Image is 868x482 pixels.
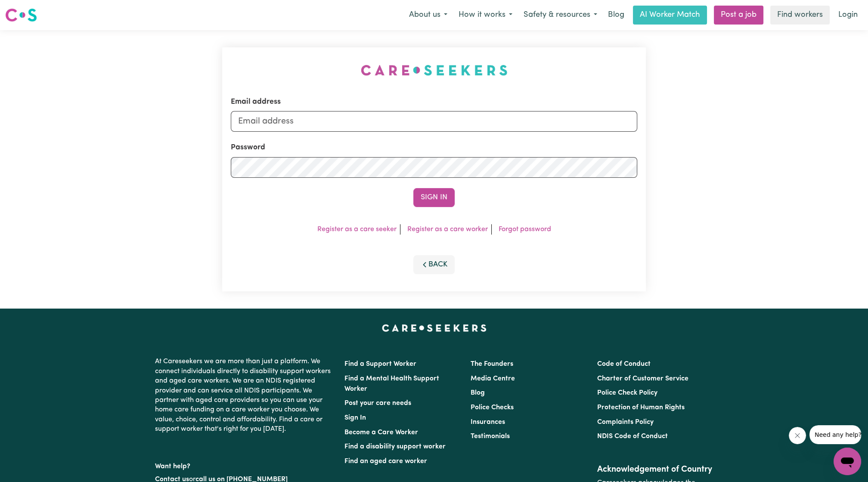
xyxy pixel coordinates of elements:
button: About us [403,6,453,24]
a: Find a Support Worker [344,361,416,368]
a: Forgot password [499,226,551,233]
button: Safety & resources [518,6,603,24]
a: Media Centre [471,375,515,382]
a: Login [833,6,863,25]
a: Register as a care worker [407,226,488,233]
a: Testimonials [471,433,510,440]
a: NDIS Code of Conduct [597,433,668,440]
iframe: Close message [789,427,806,444]
a: The Founders [471,361,513,368]
a: Code of Conduct [597,361,651,368]
a: Careseekers logo [5,5,37,25]
a: Complaints Policy [597,419,654,426]
p: At Careseekers we are more than just a platform. We connect individuals directly to disability su... [155,353,334,437]
a: Insurances [471,419,505,426]
a: Protection of Human Rights [597,404,685,411]
h2: Acknowledgement of Country [597,464,713,475]
iframe: Message from company [809,425,861,444]
a: Post a job [714,6,763,25]
a: Police Check Policy [597,389,657,396]
button: Back [413,255,455,274]
a: Blog [603,6,629,25]
a: Blog [471,389,485,396]
a: Police Checks [471,404,514,411]
a: Post your care needs [344,400,411,407]
a: Charter of Customer Service [597,375,688,382]
input: Email address [231,111,637,132]
a: Register as a care seeker [317,226,397,233]
a: Careseekers home page [382,324,487,331]
label: Email address [231,96,281,108]
img: Careseekers logo [5,7,37,23]
iframe: Button to launch messaging window [834,448,861,475]
a: Sign In [344,414,366,421]
a: Find an aged care worker [344,458,427,465]
a: AI Worker Match [633,6,707,25]
a: Find workers [770,6,830,25]
label: Password [231,142,265,153]
a: Become a Care Worker [344,429,418,436]
button: How it works [453,6,518,24]
span: Need any help? [5,6,52,13]
button: Sign In [413,188,455,207]
p: Want help? [155,458,334,471]
a: Find a disability support worker [344,443,446,450]
a: Find a Mental Health Support Worker [344,375,439,392]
